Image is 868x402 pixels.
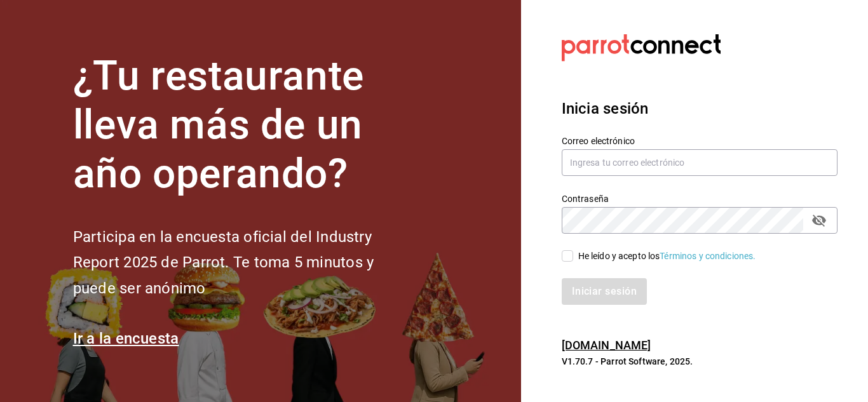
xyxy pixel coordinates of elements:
label: Correo electrónico [562,137,837,145]
label: Contraseña [562,194,837,203]
h2: Participa en la encuesta oficial del Industry Report 2025 de Parrot. Te toma 5 minutos y puede se... [73,224,416,302]
h1: ¿Tu restaurante lleva más de un año operando? [73,52,416,198]
input: Ingresa tu correo electrónico [562,149,837,176]
h3: Inicia sesión [562,97,837,120]
a: [DOMAIN_NAME] [562,338,651,352]
a: Términos y condiciones. [660,251,756,261]
div: He leído y acepto los [578,250,756,263]
button: passwordField [808,210,830,231]
p: V1.70.7 - Parrot Software, 2025. [562,355,837,368]
a: Ir a la encuesta [73,330,179,347]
